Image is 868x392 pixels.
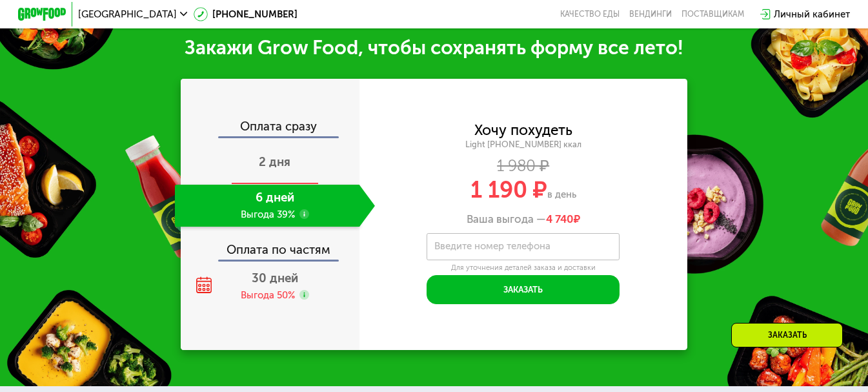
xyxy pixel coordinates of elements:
div: Ваша выгода — [359,212,687,226]
span: [GEOGRAPHIC_DATA] [78,10,177,19]
span: 30 дней [252,271,298,285]
div: Для уточнения деталей заказа и доставки [427,263,620,273]
a: Вендинги [629,10,672,19]
div: Оплата по частям [182,232,359,260]
button: Заказать [427,275,620,304]
div: 1 980 ₽ [359,160,687,173]
div: Хочу похудеть [474,124,572,138]
span: в день [547,189,576,200]
a: Качество еды [560,10,620,19]
div: Личный кабинет [774,7,850,21]
div: Light [PHONE_NUMBER] ккал [359,139,687,150]
a: [PHONE_NUMBER] [194,7,298,21]
div: Заказать [731,323,843,347]
span: ₽ [546,212,580,226]
span: 1 190 ₽ [470,176,547,203]
label: Введите номер телефона [434,243,550,249]
div: Выгода 50% [241,289,295,302]
span: 2 дня [259,154,290,169]
span: 4 740 [546,212,574,225]
div: Оплата сразу [182,121,359,136]
div: поставщикам [681,10,744,19]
